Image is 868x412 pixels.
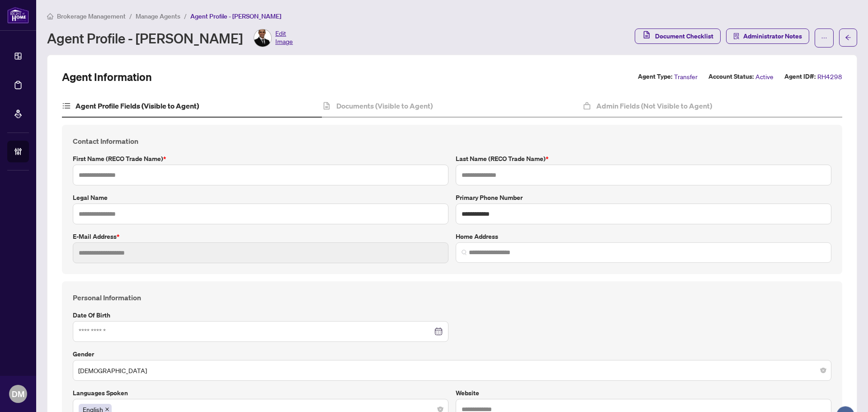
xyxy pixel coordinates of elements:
[184,11,187,21] li: /
[73,292,831,303] h4: Personal Information
[73,232,448,242] label: E-mail Address
[456,193,831,203] label: Primary Phone Number
[638,71,672,82] label: Agent Type:
[336,100,433,111] h4: Documents (Visible to Agent)
[129,11,132,21] li: /
[635,28,721,44] button: Document Checklist
[845,34,851,41] span: arrow-left
[12,388,24,400] span: DM
[136,12,180,20] span: Manage Agents
[733,33,740,39] span: solution
[743,29,802,43] span: Administrator Notes
[821,368,826,373] span: close-circle
[7,7,29,24] img: logo
[726,28,809,44] button: Administrator Notes
[75,100,199,111] h4: Agent Profile Fields (Visible to Agent)
[47,29,293,47] div: Agent Profile - [PERSON_NAME]
[821,35,827,41] span: ellipsis
[596,100,712,111] h4: Admin Fields (Not Visible to Agent)
[73,154,448,164] label: First Name (RECO Trade Name)
[456,154,831,164] label: Last Name (RECO Trade Name)
[456,232,831,242] label: Home Address
[190,12,281,20] span: Agent Profile - [PERSON_NAME]
[73,193,448,203] label: Legal Name
[78,362,826,379] span: Male
[105,407,109,412] span: close
[254,29,271,47] img: Profile Icon
[57,12,126,20] span: Brokerage Management
[655,29,713,43] span: Document Checklist
[73,310,448,320] label: Date of Birth
[456,388,831,398] label: Website
[73,388,448,398] label: Languages spoken
[462,250,467,255] img: search_icon
[47,13,53,19] span: home
[62,70,152,84] h2: Agent Information
[755,71,774,82] span: Active
[73,349,831,359] label: Gender
[832,380,859,407] button: Open asap
[784,71,816,82] label: Agent ID#:
[817,71,842,82] span: RH4298
[674,71,698,82] span: Transfer
[708,71,754,82] label: Account Status:
[438,407,443,412] span: close-circle
[73,136,831,147] h4: Contact Information
[275,29,293,47] span: Edit Image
